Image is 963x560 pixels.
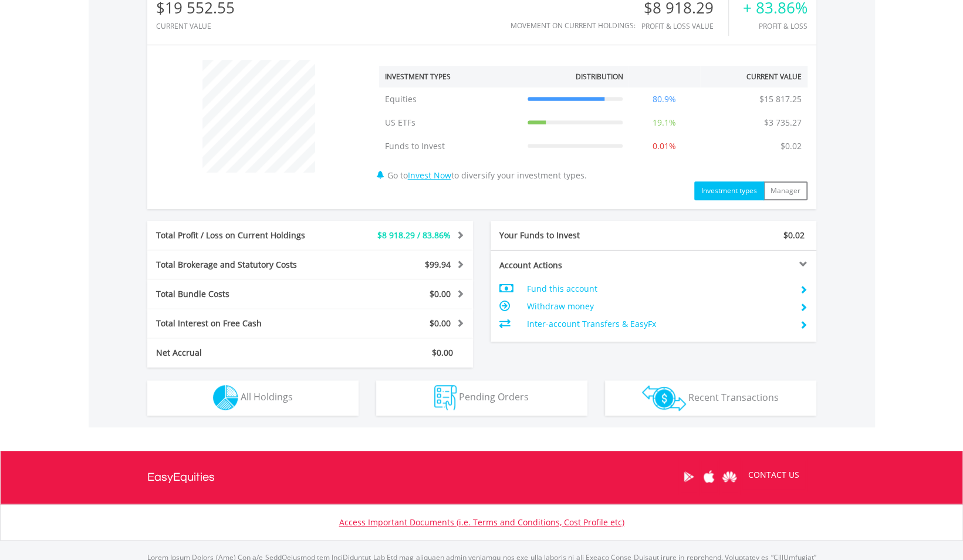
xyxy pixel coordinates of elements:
a: Invest Now [408,170,451,181]
td: 19.1% [629,111,700,134]
td: $0.02 [775,134,807,158]
div: Total Bundle Costs [147,288,337,300]
button: Manager [763,181,807,200]
td: 0.01% [629,134,700,158]
img: transactions-zar-wht.png [642,385,686,411]
td: Fund this account [526,280,790,298]
td: $3 735.27 [758,111,807,134]
td: $15 817.25 [753,87,807,111]
div: Profit & Loss [743,22,807,30]
span: $0.00 [430,318,451,329]
div: Profit & Loss Value [641,22,728,30]
a: EasyEquities [147,451,215,504]
th: Current Value [700,66,807,87]
div: Movement on Current Holdings: [511,22,636,29]
td: Inter-account Transfers & EasyFx [526,315,790,333]
span: $8 918.29 / 83.86% [377,230,451,241]
div: Total Interest on Free Cash [147,318,337,329]
span: $0.00 [430,288,451,299]
th: Investment Types [379,66,522,87]
div: Go to to diversify your investment types. [370,54,816,200]
a: Google Play [678,458,699,495]
div: Total Brokerage and Statutory Costs [147,259,337,271]
div: Account Actions [491,259,654,271]
td: US ETFs [379,111,522,134]
img: holdings-wht.png [213,385,238,410]
a: Apple [699,458,719,495]
a: Huawei [719,458,740,495]
td: 80.9% [629,87,700,111]
td: Funds to Invest [379,134,522,158]
div: Distribution [575,72,623,82]
button: Recent Transactions [605,380,816,416]
span: Recent Transactions [688,390,779,403]
td: Withdraw money [526,298,790,315]
div: Your Funds to Invest [491,230,654,241]
td: Equities [379,87,522,111]
button: All Holdings [147,380,359,416]
span: $99.94 [425,259,451,270]
div: Net Accrual [147,347,337,359]
span: Pending Orders [459,390,529,403]
img: pending_instructions-wht.png [434,385,457,410]
a: CONTACT US [740,458,807,491]
button: Pending Orders [376,380,587,416]
a: Access Important Documents (i.e. Terms and Conditions, Cost Profile etc) [339,517,624,528]
button: Investment types [694,181,764,200]
div: Total Profit / Loss on Current Holdings [147,230,337,241]
span: All Holdings [241,390,293,403]
span: $0.02 [783,230,805,241]
span: $0.00 [432,347,453,358]
div: CURRENT VALUE [156,22,235,30]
